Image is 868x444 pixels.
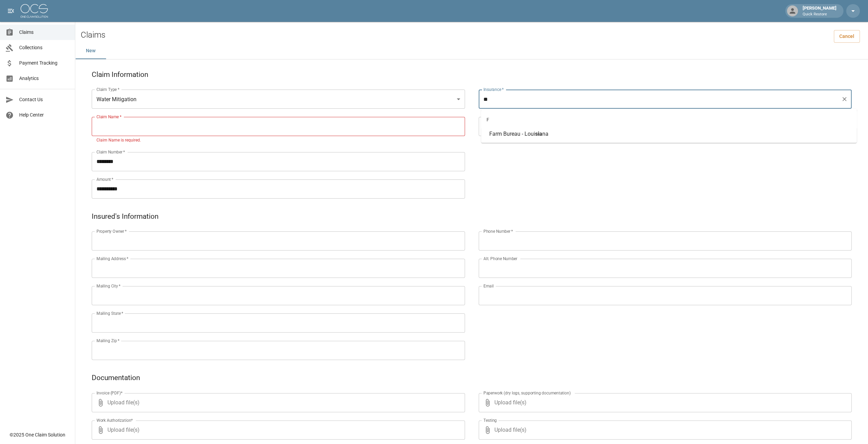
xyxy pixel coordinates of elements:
[96,176,114,182] label: Amount
[19,29,69,36] span: Claims
[483,283,494,289] label: Email
[483,228,513,234] label: Phone Number
[481,111,857,128] div: F
[96,114,121,120] label: Claim Name
[107,393,446,412] span: Upload file(s)
[800,5,839,17] div: [PERSON_NAME]
[96,338,120,344] label: Mailing Zip
[19,111,69,119] span: Help Center
[19,75,69,82] span: Analytics
[96,228,127,234] label: Property Owner
[96,256,128,261] label: Mailing Address
[96,86,119,92] label: Claim Type
[21,4,48,18] img: ocs-logo-white-transparent.png
[19,59,69,67] span: Payment Tracking
[19,44,69,51] span: Collections
[96,283,121,289] label: Mailing City
[96,310,123,316] label: Mailing State
[96,390,123,396] label: Invoice (PDF)*
[535,131,542,137] span: sia
[75,43,868,59] div: dynamic tabs
[483,86,504,92] label: Insurance
[803,12,837,17] p: Quick Restore
[494,420,833,440] span: Upload file(s)
[107,420,446,440] span: Upload file(s)
[4,4,18,18] button: open drawer
[840,94,849,104] button: Clear
[483,390,571,396] label: Paperwork (dry logs, supporting documentation)
[494,393,833,412] span: Upload file(s)
[10,431,65,438] div: © 2025 One Claim Solution
[96,137,460,144] p: Claim Name is required.
[81,30,105,40] h2: Claims
[92,90,465,109] div: Water Mitigation
[834,30,860,43] a: Cancel
[19,96,69,103] span: Contact Us
[96,417,133,423] label: Work Authorization*
[96,149,125,155] label: Claim Number
[75,43,106,59] button: New
[542,131,548,137] span: na
[489,131,535,137] span: Farm Bureau - Loui
[483,417,497,423] label: Testing
[483,256,517,261] label: Alt. Phone Number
